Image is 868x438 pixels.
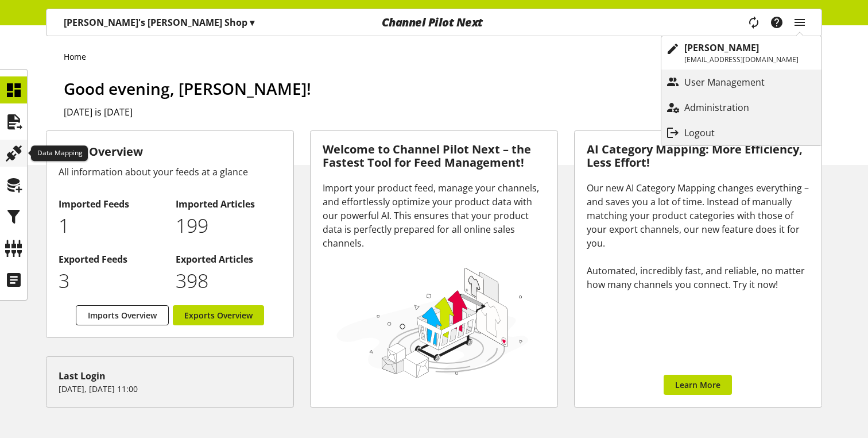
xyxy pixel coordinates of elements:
div: Data Mapping [31,145,88,162]
a: Learn More [664,375,732,395]
p: 199 [176,211,281,240]
h3: Welcome to Channel Pilot Next – the Fastest Tool for Feed Management! [323,143,545,169]
h2: Exported Feeds [59,252,164,266]
p: 398 [176,266,281,295]
a: Imports Overview [76,305,169,325]
span: ▾ [250,16,254,29]
p: [DATE], [DATE] 11:00 [59,383,281,395]
p: 1 [59,211,164,240]
span: Exports Overview [184,309,253,321]
h3: AI Category Mapping: More Efficiency, Less Effort! [587,143,809,169]
h2: Imported Feeds [59,197,164,211]
p: Logout [684,126,738,140]
a: User Management [661,72,821,93]
p: [PERSON_NAME]'s [PERSON_NAME] Shop [64,16,254,29]
img: 78e1b9dcff1e8392d83655fcfc870417.svg [334,264,531,381]
div: Import your product feed, manage your channels, and effortlessly optimize your product data with ... [323,181,545,250]
span: Imports Overview [88,309,157,321]
p: User Management [684,75,788,89]
a: Administration [661,97,821,118]
a: [PERSON_NAME][EMAIL_ADDRESS][DOMAIN_NAME] [661,36,821,70]
div: Last Login [59,369,281,383]
span: Learn More [675,379,720,391]
span: Good evening, [PERSON_NAME]! [64,78,311,99]
h2: Exported Articles [176,252,281,266]
a: Exports Overview [173,305,264,325]
h3: Feed Overview [59,143,281,160]
p: 3 [59,266,164,295]
nav: main navigation [46,9,822,36]
b: [PERSON_NAME] [684,41,759,54]
div: Our new AI Category Mapping changes everything – and saves you a lot of time. Instead of manually... [587,181,809,291]
h2: Imported Articles [176,197,281,211]
p: Administration [684,101,772,114]
div: All information about your feeds at a glance [59,165,281,179]
h2: [DATE] is [DATE] [64,105,822,119]
p: [EMAIL_ADDRESS][DOMAIN_NAME] [684,55,799,65]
